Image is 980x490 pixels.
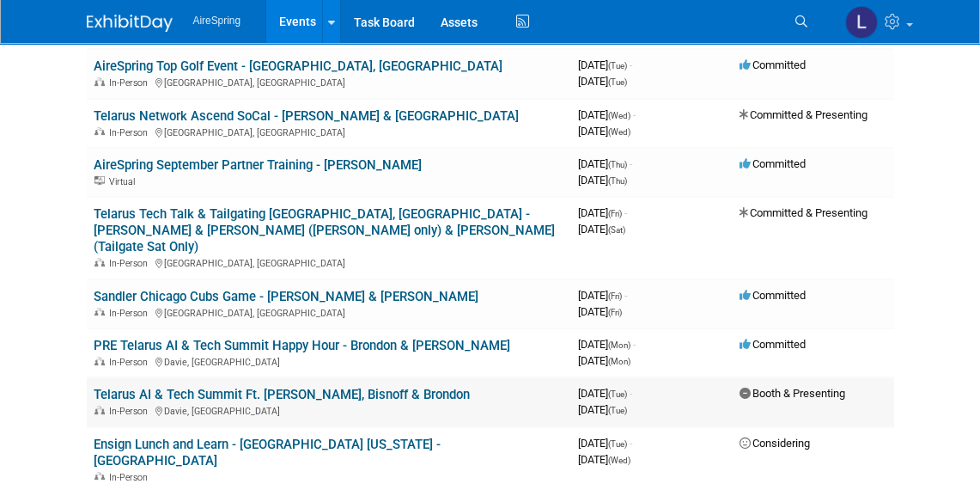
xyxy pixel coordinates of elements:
a: Telarus Tech Talk & Tailgating [GEOGRAPHIC_DATA], [GEOGRAPHIC_DATA] - [PERSON_NAME] & [PERSON_NAM... [94,206,555,254]
span: Committed & Presenting [740,108,867,121]
span: Committed [740,58,806,71]
span: Committed [740,338,806,351]
span: - [624,206,627,219]
div: [GEOGRAPHIC_DATA], [GEOGRAPHIC_DATA] [94,75,564,89]
a: Sandler Chicago Cubs Game - [PERSON_NAME] & [PERSON_NAME] [94,289,478,304]
span: In-Person [109,406,153,417]
div: [GEOGRAPHIC_DATA], [GEOGRAPHIC_DATA] [94,305,564,319]
div: Davie, [GEOGRAPHIC_DATA] [94,403,564,417]
span: (Fri) [608,308,622,317]
span: In-Person [109,258,153,269]
span: [DATE] [578,75,627,88]
span: [DATE] [578,289,627,302]
span: - [630,157,632,170]
span: [DATE] [578,437,632,450]
span: Considering [740,437,810,450]
span: In-Person [109,308,153,319]
span: Booth & Presenting [740,387,845,400]
span: [DATE] [578,453,630,466]
span: - [633,108,636,121]
div: [GEOGRAPHIC_DATA], [GEOGRAPHIC_DATA] [94,255,564,269]
span: - [630,437,632,450]
span: (Thu) [608,160,627,169]
span: [DATE] [578,108,636,121]
span: [DATE] [578,174,627,187]
img: In-Person Event [94,308,105,316]
span: - [630,58,632,71]
span: In-Person [109,472,153,483]
span: - [633,338,636,351]
span: - [630,387,632,400]
span: [DATE] [578,387,632,400]
img: Lisa Chow [845,6,878,39]
img: In-Person Event [94,127,105,136]
img: ExhibitDay [87,15,173,32]
span: [DATE] [578,305,622,318]
span: Virtual [109,176,140,187]
span: (Tue) [608,389,627,399]
img: Virtual Event [94,176,105,185]
span: [DATE] [578,354,630,367]
span: (Mon) [608,357,630,366]
div: [GEOGRAPHIC_DATA], [GEOGRAPHIC_DATA] [94,125,564,138]
span: [DATE] [578,206,627,219]
span: [DATE] [578,403,627,416]
span: (Wed) [608,111,630,120]
img: In-Person Event [94,406,105,414]
span: (Tue) [608,61,627,70]
a: AireSpring September Partner Training - [PERSON_NAME] [94,157,422,173]
span: [DATE] [578,338,636,351]
img: In-Person Event [94,472,105,481]
span: AireSpring [193,15,241,27]
img: In-Person Event [94,357,105,365]
img: In-Person Event [94,77,105,86]
span: In-Person [109,127,153,138]
span: Committed [740,157,806,170]
span: (Fri) [608,291,622,301]
a: Telarus Network Ascend SoCal - [PERSON_NAME] & [GEOGRAPHIC_DATA] [94,108,519,124]
span: [DATE] [578,157,632,170]
span: (Thu) [608,176,627,186]
span: (Tue) [608,439,627,449]
span: (Tue) [608,406,627,415]
span: In-Person [109,77,153,89]
span: Committed [740,289,806,302]
span: Committed & Presenting [740,206,867,219]
a: AireSpring Top Golf Event - [GEOGRAPHIC_DATA], [GEOGRAPHIC_DATA] [94,58,502,74]
a: PRE Telarus AI & Tech Summit Happy Hour - Brondon & [PERSON_NAME] [94,338,510,353]
span: - [624,289,627,302]
span: (Sat) [608,225,625,235]
img: In-Person Event [94,258,105,266]
span: (Wed) [608,456,630,465]
span: (Fri) [608,209,622,218]
span: (Wed) [608,127,630,137]
span: (Tue) [608,77,627,87]
span: In-Person [109,357,153,368]
span: [DATE] [578,125,630,138]
span: [DATE] [578,58,632,71]
a: Ensign Lunch and Learn - [GEOGRAPHIC_DATA] [US_STATE] - [GEOGRAPHIC_DATA] [94,437,441,469]
span: (Mon) [608,340,630,350]
a: Telarus AI & Tech Summit Ft. [PERSON_NAME], Bisnoff & Brondon [94,387,470,402]
div: Davie, [GEOGRAPHIC_DATA] [94,354,564,368]
span: [DATE] [578,223,625,236]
